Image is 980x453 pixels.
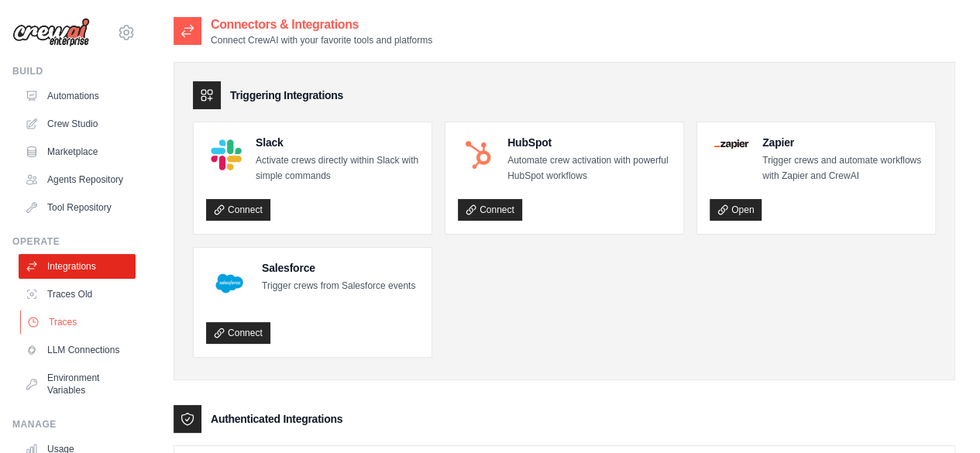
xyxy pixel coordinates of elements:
img: Salesforce Logo [211,265,248,302]
h3: Authenticated Integrations [211,411,342,427]
a: Marketplace [19,139,136,164]
img: Zapier Logo [714,139,748,149]
a: Crew Studio [19,112,136,136]
h4: Slack [256,135,419,150]
p: Automate crew activation with powerful HubSpot workflows [507,153,671,184]
a: Connect [458,199,522,221]
h4: HubSpot [507,135,671,150]
div: Manage [12,418,136,431]
p: Activate crews directly within Slack with simple commands [256,153,419,184]
h3: Triggering Integrations [230,88,343,103]
a: Open [710,199,762,221]
h2: Connectors & Integrations [211,15,432,34]
h4: Zapier [762,135,923,150]
a: LLM Connections [19,338,136,362]
a: Tool Repository [19,195,136,220]
a: Agents Repository [19,167,136,192]
div: Operate [12,235,136,248]
img: HubSpot Logo [462,139,493,170]
img: Slack Logo [211,139,242,170]
a: Environment Variables [19,365,136,403]
p: Connect CrewAI with your favorite tools and platforms [211,34,432,46]
p: Trigger crews and automate workflows with Zapier and CrewAI [762,153,923,184]
a: Automations [19,84,136,108]
a: Connect [206,322,270,344]
p: Trigger crews from Salesforce events [262,279,415,294]
div: Build [12,65,136,77]
a: Traces Old [19,282,136,307]
a: Traces [20,310,137,335]
h4: Salesforce [262,260,415,276]
img: Logo [12,18,90,47]
a: Integrations [19,254,136,279]
a: Connect [206,199,270,221]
